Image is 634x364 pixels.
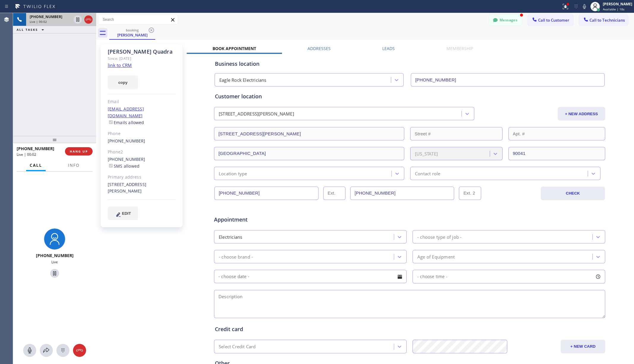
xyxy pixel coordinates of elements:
input: Address [214,127,404,140]
button: Open directory [40,344,53,357]
div: [PERSON_NAME] [110,32,155,38]
input: Phone Number [411,73,605,86]
div: Eagle Rock Electricians [219,77,267,84]
span: Call [30,163,42,168]
input: City [214,147,404,160]
input: SMS allowed [109,164,113,168]
div: - choose brand - [219,253,253,260]
span: Call to Customer [538,17,569,23]
label: Addresses [308,46,331,51]
span: - choose time - [417,274,448,279]
a: [EMAIL_ADDRESS][DOMAIN_NAME] [108,106,144,118]
button: Hang up [84,15,93,24]
input: Street # [410,127,503,140]
input: - choose date - [214,270,407,283]
button: Call to Customer [528,15,573,26]
button: Open dialpad [56,344,69,357]
button: ALL TASKS [13,26,50,33]
button: Hang up [73,344,86,357]
div: Phone [108,130,176,137]
button: + NEW ADDRESS [558,107,605,121]
div: Phone2 [108,149,176,155]
label: Emails allowed [108,120,144,125]
label: Membership [446,46,473,51]
input: ZIP [508,147,606,160]
div: [STREET_ADDRESS][PERSON_NAME] [108,181,176,195]
span: HANG UP [70,149,88,153]
span: Available | 18s [603,7,625,11]
div: [STREET_ADDRESS][PERSON_NAME] [219,110,294,117]
a: [PHONE_NUMBER] [108,138,145,144]
button: EDIT [108,206,138,220]
label: Book Appointment [213,46,256,51]
span: Live | 00:02 [30,20,47,24]
div: Age of Equipment [417,253,455,260]
span: ALL TASKS [17,28,38,32]
button: Call to Technicians [579,15,628,26]
div: Location type [219,170,247,177]
button: + NEW CARD [561,340,605,353]
button: copy [108,76,138,89]
span: Live | 00:02 [17,152,36,157]
div: Marie Quadra [110,26,155,39]
a: link to CRM [108,62,132,68]
input: Search [98,15,178,24]
div: booking [110,28,155,32]
button: Hold Customer [50,269,59,278]
button: CHECK [541,187,605,200]
span: Live [51,259,58,264]
input: Ext. 2 [459,187,481,200]
span: [PHONE_NUMBER] [17,146,54,151]
input: Ext. [323,187,345,200]
div: Since: [DATE] [108,55,176,62]
button: Call [26,160,46,171]
input: Emails allowed [109,120,113,124]
div: Contact role [415,170,440,177]
label: SMS allowed [108,163,140,169]
input: Phone Number [214,187,318,200]
div: - choose type of job - [417,233,462,240]
button: HANG UP [65,147,93,155]
div: Email [108,98,176,105]
input: Phone Number 2 [350,187,454,200]
label: Leads [382,46,395,51]
span: Info [68,163,80,168]
div: Primary address [108,174,176,181]
span: Call to Technicians [589,17,625,23]
button: Mute [23,344,36,357]
div: [PERSON_NAME] Quadra [108,48,176,55]
button: Messages [489,15,522,26]
button: Mute [580,2,589,11]
input: Apt. # [508,127,606,140]
button: Hold Customer [74,15,82,24]
div: Select Credit Card [219,343,256,350]
div: [PERSON_NAME] [603,1,632,7]
div: Electricians [219,233,242,240]
span: [PHONE_NUMBER] [30,14,62,19]
div: Customer location [215,92,604,100]
div: Credit card [215,325,604,333]
span: [PHONE_NUMBER] [36,253,74,258]
a: [PHONE_NUMBER] [108,156,145,162]
button: Info [64,160,83,171]
div: Business location [215,60,604,68]
span: Appointment [214,216,344,224]
span: EDIT [122,211,131,216]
